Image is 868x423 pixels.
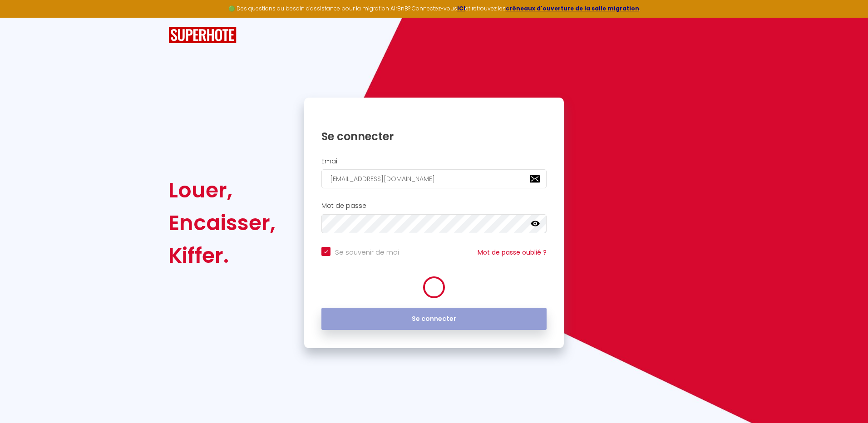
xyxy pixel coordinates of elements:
[478,248,547,257] a: Mot de passe oublié ?
[321,308,547,330] button: Se connecter
[506,5,639,12] a: créneaux d'ouverture de la salle migration
[168,27,237,44] img: SuperHote logo
[168,174,276,207] div: Louer,
[457,5,465,12] a: ICI
[321,202,547,210] h2: Mot de passe
[168,239,276,272] div: Kiffer.
[321,129,547,143] h1: Se connecter
[168,207,276,239] div: Encaisser,
[321,157,547,165] h2: Email
[321,169,547,188] input: Ton Email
